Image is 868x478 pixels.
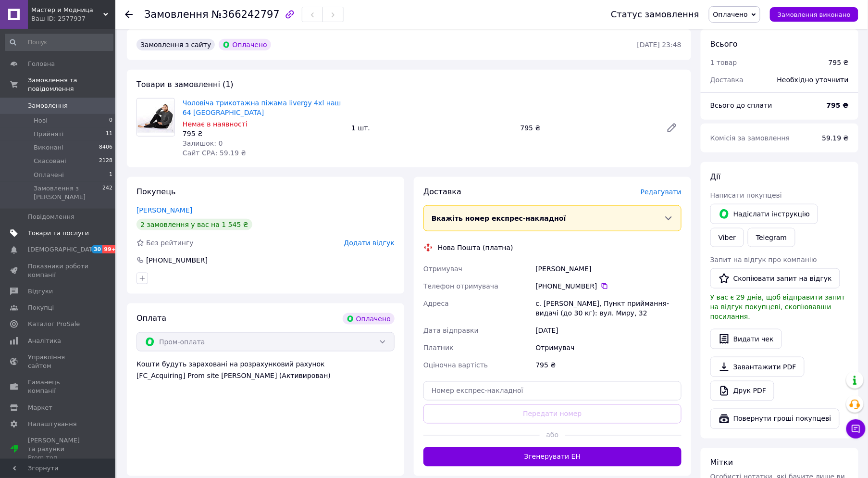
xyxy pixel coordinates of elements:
[34,143,63,152] span: Виконані
[778,11,851,18] span: Замовлення виконано
[102,245,118,253] span: 99+
[710,172,720,181] span: Дії
[423,282,498,290] span: Телефон отримувача
[136,80,234,89] span: Товари в замовленні (1)
[28,76,115,93] span: Замовлення та повідомлення
[534,322,683,339] div: [DATE]
[183,149,246,157] span: Сайт СРА: 59.19 ₴
[211,9,280,20] span: №366242797
[28,229,89,238] span: Товари та послуги
[423,381,682,401] input: Номер експрес-накладної
[517,121,658,135] div: 795 ₴
[710,268,840,289] button: Скопіювати запит на відгук
[710,76,744,84] span: Доставка
[28,287,53,296] span: Відгуки
[748,228,795,247] a: Telegram
[641,188,682,196] span: Редагувати
[136,206,192,214] a: [PERSON_NAME]
[534,260,683,277] div: [PERSON_NAME]
[343,313,395,325] div: Оплачено
[109,171,112,179] span: 1
[219,39,271,50] div: Оплачено
[423,300,449,307] span: Адреса
[710,256,817,264] span: Запит на відгук про компанію
[662,118,682,138] a: Редагувати
[34,157,66,165] span: Скасовані
[710,293,845,320] span: У вас є 29 днів, щоб відправити запит на відгук покупцеві, скопіювавши посилання.
[136,359,395,380] div: Кошти будуть зараховані на розрахунковий рахунок
[710,329,782,349] button: Видати чек
[28,420,77,428] span: Налаштування
[710,409,840,429] button: Повернути гроші покупцеві
[28,353,89,370] span: Управління сайтом
[534,356,683,374] div: 795 ₴
[432,214,566,222] span: Вкажіть номер експрес-накладної
[822,134,849,142] span: 59.19 ₴
[344,239,395,247] span: Додати відгук
[34,184,102,201] span: Замовлення з [PERSON_NAME]
[34,116,48,125] span: Нові
[31,6,103,14] span: Мастер и Модница
[540,430,566,440] span: або
[28,303,54,312] span: Покупці
[771,69,855,90] div: Необхідно уточнити
[146,239,194,247] span: Без рейтингу
[710,204,818,224] button: Надіслати інструкцію
[710,39,738,49] span: Всього
[846,419,866,439] button: Чат з покупцем
[102,184,112,201] span: 242
[137,101,174,133] img: Чоловіча трикотажна піжама livergy 4xl наш 64 Німеччина
[145,255,209,265] div: [PHONE_NUMBER]
[106,130,112,138] span: 11
[28,262,89,279] span: Показники роботи компанії
[423,327,479,334] span: Дата відправки
[710,59,737,66] span: 1 товар
[28,60,55,68] span: Головна
[536,281,682,291] div: [PHONE_NUMBER]
[423,187,461,196] span: Доставка
[637,41,682,49] time: [DATE] 23:48
[710,191,782,199] span: Написати покупцеві
[31,14,115,23] div: Ваш ID: 2577937
[28,403,52,412] span: Маркет
[347,121,516,135] div: 1 шт.
[125,10,133,19] div: Повернутися назад
[423,447,682,466] button: Згенерувати ЕН
[136,219,252,230] div: 2 замовлення у вас на 1 545 ₴
[183,139,223,147] span: Залишок: 0
[829,58,849,67] div: 795 ₴
[28,378,89,395] span: Гаманець компанії
[28,213,74,221] span: Повідомлення
[109,116,112,125] span: 0
[183,129,344,138] div: 795 ₴
[136,371,395,380] div: [FC_Acquiring] Prom site [PERSON_NAME] (Активирован)
[28,453,89,462] div: Prom топ
[91,245,102,253] span: 30
[827,101,849,109] b: 795 ₴
[144,9,209,20] span: Замовлення
[534,339,683,356] div: Отримувач
[710,381,774,401] a: Друк PDF
[183,120,248,128] span: Немає в наявності
[423,344,454,352] span: Платник
[710,458,733,467] span: Мітки
[710,228,744,247] a: Viber
[28,245,99,254] span: [DEMOGRAPHIC_DATA]
[710,357,805,377] a: Завантажити PDF
[136,314,166,323] span: Оплата
[423,361,488,369] span: Оціночна вартість
[713,11,748,18] span: Оплачено
[28,436,89,463] span: [PERSON_NAME] та рахунки
[136,187,176,196] span: Покупець
[611,10,699,19] div: Статус замовлення
[183,99,341,116] a: Чоловіча трикотажна піжама livergy 4xl наш 64 [GEOGRAPHIC_DATA]
[28,320,80,328] span: Каталог ProSale
[136,39,215,50] div: Замовлення з сайту
[34,171,64,179] span: Оплачені
[710,101,772,109] span: Всього до сплати
[534,295,683,322] div: с. [PERSON_NAME], Пункт приймання-видачі (до 30 кг): вул. Миру, 32
[34,130,63,138] span: Прийняті
[5,34,113,51] input: Пошук
[99,143,112,152] span: 8406
[28,101,68,110] span: Замовлення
